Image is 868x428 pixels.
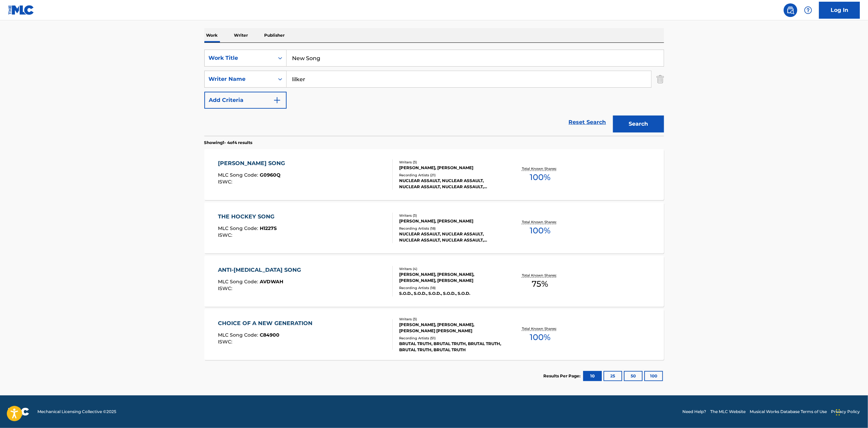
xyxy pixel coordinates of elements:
[613,115,664,132] button: Search
[399,336,502,341] div: Recording Artists ( 51 )
[831,409,860,415] a: Privacy Policy
[522,219,558,225] p: Total Known Shares:
[260,279,283,285] span: AVDWAH
[522,326,558,331] p: Total Known Shares:
[273,96,281,104] img: 9d2ae6d4665cec9f34b9.svg
[218,172,260,178] span: MLC Song Code :
[218,232,234,238] span: ISWC :
[544,373,582,379] p: Results Per Page:
[834,395,868,428] iframe: Chat Widget
[8,408,29,416] img: logo
[624,371,643,381] button: 50
[644,371,663,381] button: 100
[218,213,278,221] div: THE HOCKEY SONG
[399,173,502,178] div: Recording Artists ( 21 )
[204,309,664,360] a: CHOICE OF A NEW GENERATIONMLC Song Code:C84900ISWC:Writers (3)[PERSON_NAME], [PERSON_NAME], [PERS...
[204,202,664,253] a: THE HOCKEY SONGMLC Song Code:H1227SISWC:Writers (3)[PERSON_NAME], [PERSON_NAME]Recording Artists ...
[218,285,234,291] span: ISWC :
[204,256,664,307] a: ANTI-[MEDICAL_DATA] SONGMLC Song Code:AVDWAHISWC:Writers (4)[PERSON_NAME], [PERSON_NAME], [PERSON...
[209,75,270,83] div: Writer Name
[657,71,664,88] img: Delete Criterion
[8,5,34,15] img: MLC Logo
[260,172,280,178] span: G0960Q
[522,166,558,171] p: Total Known Shares:
[801,3,815,17] div: Help
[836,402,840,423] div: Drag
[530,171,550,183] span: 100 %
[399,341,502,353] div: BRUTAL TRUTH, BRUTAL TRUTH, BRUTAL TRUTH, BRUTAL TRUTH, BRUTAL TRUTH
[218,225,260,231] span: MLC Song Code :
[399,231,502,243] div: NUCLEAR ASSAULT, NUCLEAR ASSAULT, NUCLEAR ASSAULT, NUCLEAR ASSAULT, NUCLEAR ASSAULT
[204,50,664,136] form: Search Form
[399,218,502,224] div: [PERSON_NAME], [PERSON_NAME]
[260,225,277,231] span: H1227S
[399,285,502,290] div: Recording Artists ( 18 )
[218,266,304,274] div: ANTI-[MEDICAL_DATA] SONG
[603,371,622,381] button: 25
[204,92,287,109] button: Add Criteria
[583,371,602,381] button: 10
[786,6,795,14] img: search
[218,319,316,327] div: CHOICE OF A NEW GENERATION
[204,28,220,42] p: Work
[399,165,502,171] div: [PERSON_NAME], [PERSON_NAME]
[750,409,827,415] a: Musical Works Database Terms of Use
[399,266,502,271] div: Writers ( 4 )
[260,332,279,338] span: C84900
[399,178,502,190] div: NUCLEAR ASSAULT, NUCLEAR ASSAULT, NUCLEAR ASSAULT, NUCLEAR ASSAULT, NUCLEAR ASSAULT
[530,225,550,237] span: 100 %
[522,273,558,278] p: Total Known Shares:
[399,271,502,284] div: [PERSON_NAME], [PERSON_NAME], [PERSON_NAME], [PERSON_NAME]
[262,28,287,42] p: Publisher
[37,409,116,415] span: Mechanical Licensing Collective © 2025
[399,213,502,218] div: Writers ( 3 )
[532,278,548,290] span: 75 %
[209,54,270,62] div: Work Title
[682,409,706,415] a: Need Help?
[204,140,253,146] p: Showing 1 - 4 of 4 results
[218,339,234,345] span: ISWC :
[565,115,610,130] a: Reset Search
[399,317,502,322] div: Writers ( 3 )
[218,179,234,185] span: ISWC :
[804,6,812,14] img: help
[399,226,502,231] div: Recording Artists ( 18 )
[399,290,502,297] div: S.O.D., S.O.D., S.O.D., S.O.D., S.O.D.
[530,331,550,343] span: 100 %
[218,332,260,338] span: MLC Song Code :
[232,28,250,42] p: Writer
[819,2,860,19] a: Log In
[399,160,502,165] div: Writers ( 3 )
[218,159,288,167] div: [PERSON_NAME] SONG
[784,3,797,17] a: Public Search
[204,149,664,200] a: [PERSON_NAME] SONGMLC Song Code:G0960QISWC:Writers (3)[PERSON_NAME], [PERSON_NAME]Recording Artis...
[218,279,260,285] span: MLC Song Code :
[710,409,746,415] a: The MLC Website
[399,322,502,334] div: [PERSON_NAME], [PERSON_NAME], [PERSON_NAME] [PERSON_NAME]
